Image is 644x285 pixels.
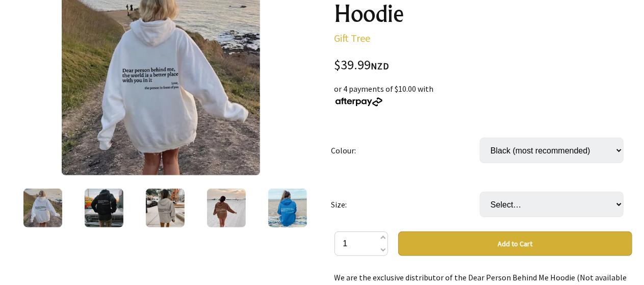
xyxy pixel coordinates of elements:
img: Dear Person Behind Me Hoodie [85,189,123,227]
td: Size: [331,177,480,231]
td: Colour: [331,123,480,177]
div: or 4 payments of $10.00 with [334,83,632,107]
div: $39.99 [334,59,632,72]
img: Afterpay [334,97,383,107]
img: Dear Person Behind Me Hoodie [207,189,246,227]
img: Dear Person Behind Me Hoodie [23,189,62,227]
span: NZD [371,60,390,72]
img: Dear Person Behind Me Hoodie [146,189,185,227]
a: Gift Tree [334,32,371,44]
button: Add to Cart [398,231,632,256]
img: Dear Person Behind Me Hoodie [268,189,307,227]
